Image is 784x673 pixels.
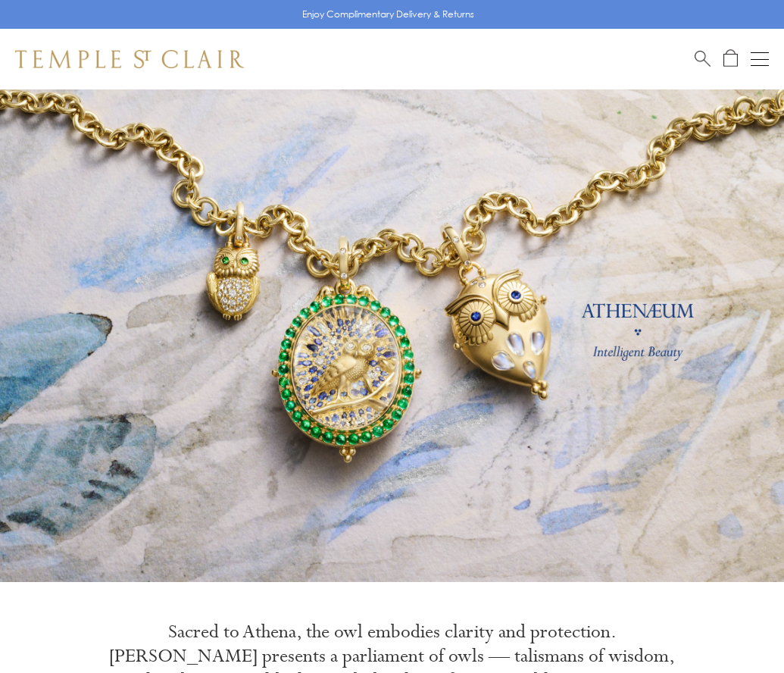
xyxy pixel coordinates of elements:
p: Enjoy Complimentary Delivery & Returns [302,7,474,22]
a: Open Shopping Bag [723,49,738,68]
button: Open navigation [751,50,769,68]
img: Temple St. Clair [15,50,244,68]
a: Search [695,49,711,68]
